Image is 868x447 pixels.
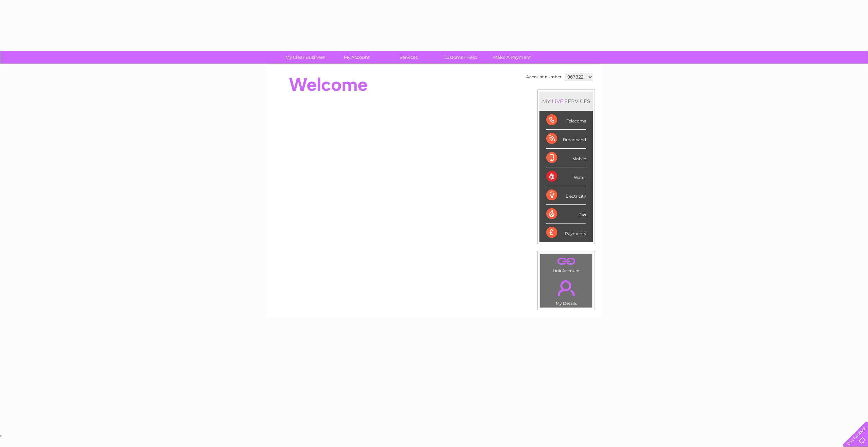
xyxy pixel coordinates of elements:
[550,98,565,104] div: LIVE
[546,149,586,167] div: Mobile
[546,186,586,205] div: Electricity
[524,71,563,83] td: Account number
[432,51,488,64] a: Customer Help
[484,51,540,64] a: Make A Payment
[329,51,385,64] a: My Account
[381,51,437,64] a: Services
[539,92,593,111] div: MY SERVICES
[546,130,586,148] div: Broadband
[540,275,592,308] td: My Details
[542,276,590,300] a: .
[546,167,586,186] div: Water
[546,111,586,130] div: Telecoms
[546,223,586,242] div: Payments
[546,205,586,223] div: Gas
[542,255,590,267] a: .
[540,253,592,275] td: Link Account
[277,51,333,64] a: My Clear Business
